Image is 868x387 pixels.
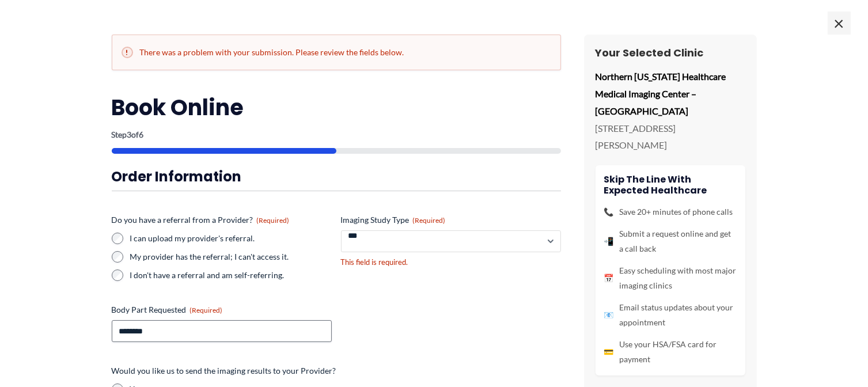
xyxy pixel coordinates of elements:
[112,93,561,122] h2: Book Online
[604,234,614,249] span: 📲
[604,308,614,322] span: 📧
[112,168,561,185] h3: Order Information
[604,337,737,367] li: Use your HSA/FSA card for payment
[604,300,737,330] li: Email status updates about your appointment
[828,12,851,35] span: ×
[112,304,332,316] label: Body Part Requested
[112,365,336,377] legend: Would you like us to send the imaging results to your Provider?
[596,120,745,154] p: [STREET_ADDRESS][PERSON_NAME]
[130,233,332,244] label: I can upload my provider's referral.
[257,216,290,225] span: (Required)
[604,204,614,219] span: 📞
[112,214,290,226] legend: Do you have a referral from a Provider?
[413,216,446,225] span: (Required)
[341,257,561,268] div: This field is required.
[139,130,144,139] span: 6
[190,306,223,314] span: (Required)
[127,130,132,139] span: 3
[604,204,737,219] li: Save 20+ minutes of phone calls
[604,226,737,256] li: Submit a request online and get a call back
[604,344,614,359] span: 💳
[122,47,551,58] h2: There was a problem with your submission. Please review the fields below.
[604,263,737,293] li: Easy scheduling with most major imaging clinics
[112,131,561,139] p: Step of
[604,271,614,286] span: 📅
[130,270,332,281] label: I don't have a referral and am self-referring.
[596,68,745,119] p: Northern [US_STATE] Healthcare Medical Imaging Center – [GEOGRAPHIC_DATA]
[604,174,737,196] h4: Skip the line with Expected Healthcare
[341,214,561,226] label: Imaging Study Type
[596,46,745,59] h3: Your Selected Clinic
[130,251,332,263] label: My provider has the referral; I can't access it.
